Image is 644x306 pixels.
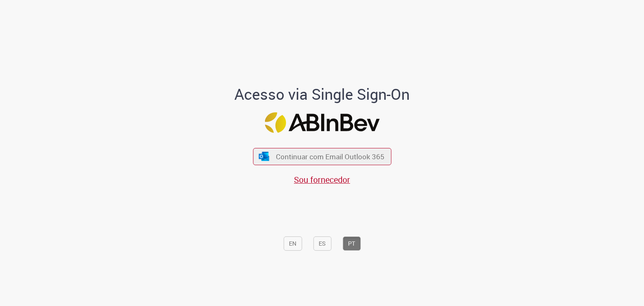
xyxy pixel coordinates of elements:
[283,236,302,251] button: EN
[265,112,379,133] img: Logo ABInBev
[253,148,391,165] button: ícone Azure/Microsoft 360 Continuar com Email Outlook 365
[258,152,270,161] img: ícone Azure/Microsoft 360
[276,152,384,161] span: Continuar com Email Outlook 365
[313,236,331,251] button: ES
[343,236,361,251] button: PT
[206,86,439,103] h1: Acesso via Single Sign-On
[294,174,350,185] a: Sou fornecedor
